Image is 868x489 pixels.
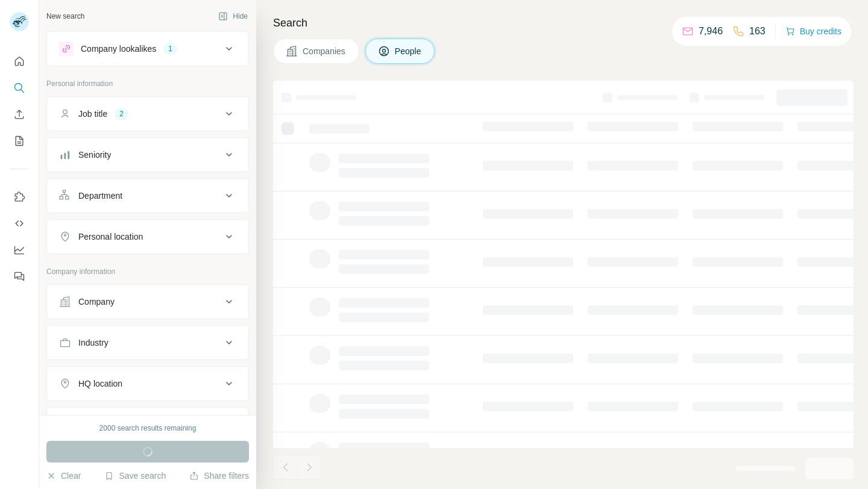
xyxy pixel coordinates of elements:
[10,239,29,261] button: Dashboard
[699,24,723,39] p: 7,946
[785,23,841,40] button: Buy credits
[78,149,111,161] div: Seniority
[47,140,248,169] button: Seniority
[163,43,177,54] div: 1
[749,24,766,39] p: 163
[47,287,248,316] button: Company
[46,78,249,89] p: Personal information
[47,369,248,398] button: HQ location
[99,423,197,434] div: 2000 search results remaining
[46,11,84,22] div: New search
[10,51,29,72] button: Quick start
[10,104,29,125] button: Enrich CSV
[47,34,248,63] button: Company lookalikes1
[395,45,423,57] span: People
[303,45,347,57] span: Companies
[10,77,29,99] button: Search
[189,470,249,482] button: Share filters
[78,378,122,390] div: HQ location
[47,222,248,251] button: Personal location
[10,186,29,208] button: Use Surfe on LinkedIn
[47,328,248,357] button: Industry
[78,231,143,243] div: Personal location
[46,470,81,482] button: Clear
[46,266,249,277] p: Company information
[81,43,156,55] div: Company lookalikes
[10,130,29,152] button: My lists
[78,337,108,349] div: Industry
[78,296,115,308] div: Company
[273,14,854,31] h4: Search
[10,266,29,287] button: Feedback
[78,108,107,120] div: Job title
[47,181,248,210] button: Department
[10,213,29,234] button: Use Surfe API
[210,7,256,25] button: Hide
[115,108,128,119] div: 2
[78,190,122,202] div: Department
[104,470,166,482] button: Save search
[47,99,248,128] button: Job title2
[47,410,248,439] button: Annual revenue ($)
